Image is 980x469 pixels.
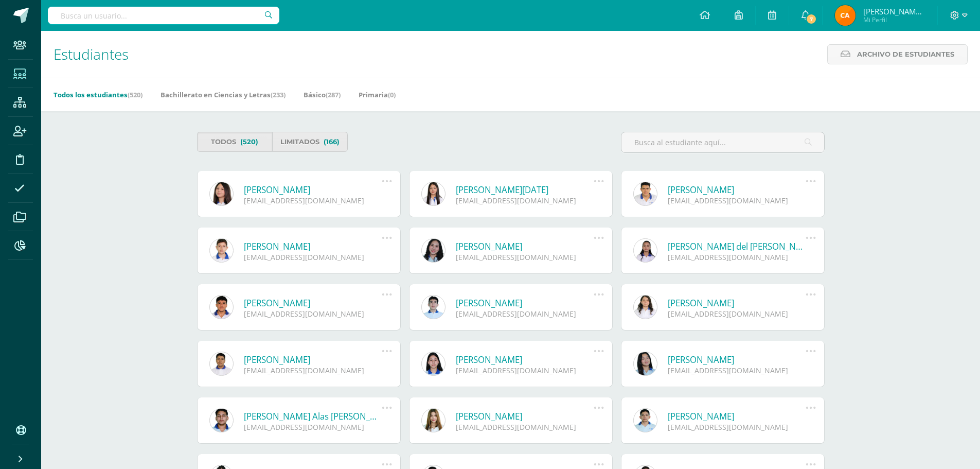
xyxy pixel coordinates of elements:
span: (233) [271,90,286,99]
div: [EMAIL_ADDRESS][DOMAIN_NAME] [244,366,382,375]
span: (520) [240,132,258,151]
div: [EMAIL_ADDRESS][DOMAIN_NAME] [456,366,594,375]
a: [PERSON_NAME] [244,354,382,366]
span: (0) [388,90,396,99]
div: [EMAIL_ADDRESS][DOMAIN_NAME] [456,422,594,432]
span: Archivo de Estudiantes [857,45,954,64]
div: [EMAIL_ADDRESS][DOMAIN_NAME] [668,196,806,205]
div: [EMAIL_ADDRESS][DOMAIN_NAME] [668,252,806,262]
div: [EMAIL_ADDRESS][DOMAIN_NAME] [456,252,594,262]
input: Busca un usuario... [48,7,279,24]
a: [PERSON_NAME] [668,410,806,422]
div: [EMAIL_ADDRESS][DOMAIN_NAME] [244,309,382,319]
img: af9f1233f962730253773e8543f9aabb.png [835,5,856,26]
span: (520) [128,90,142,99]
span: 7 [806,13,817,25]
span: Mi Perfil [863,15,925,24]
a: Básico(287) [304,86,341,103]
a: [PERSON_NAME] [244,240,382,252]
div: [EMAIL_ADDRESS][DOMAIN_NAME] [244,252,382,262]
a: [PERSON_NAME] [456,354,594,366]
div: [EMAIL_ADDRESS][DOMAIN_NAME] [456,309,594,319]
div: [EMAIL_ADDRESS][DOMAIN_NAME] [668,422,806,432]
a: Archivo de Estudiantes [827,44,968,64]
a: [PERSON_NAME] Alas [PERSON_NAME] [244,410,382,422]
a: [PERSON_NAME] [456,410,594,422]
a: Bachillerato en Ciencias y Letras(233) [161,86,286,103]
a: [PERSON_NAME][DATE] [456,184,594,196]
a: [PERSON_NAME] [668,354,806,366]
a: Primaria(0) [359,86,396,103]
div: [EMAIL_ADDRESS][DOMAIN_NAME] [668,309,806,319]
span: (166) [324,132,340,151]
a: [PERSON_NAME] [456,297,594,309]
a: [PERSON_NAME] [668,184,806,196]
input: Busca al estudiante aquí... [621,132,824,152]
div: [EMAIL_ADDRESS][DOMAIN_NAME] [668,366,806,375]
a: [PERSON_NAME] [456,240,594,252]
a: Todos(520) [197,132,273,152]
div: [EMAIL_ADDRESS][DOMAIN_NAME] [244,196,382,205]
a: Limitados(166) [272,132,348,152]
span: (287) [326,90,341,99]
a: [PERSON_NAME] del [PERSON_NAME] [668,240,806,252]
a: [PERSON_NAME] [244,184,382,196]
a: Todos los estudiantes(520) [54,86,142,103]
div: [EMAIL_ADDRESS][DOMAIN_NAME] [244,422,382,432]
span: Estudiantes [54,44,129,64]
a: [PERSON_NAME] [668,297,806,309]
a: [PERSON_NAME] [244,297,382,309]
div: [EMAIL_ADDRESS][DOMAIN_NAME] [456,196,594,205]
span: [PERSON_NAME] Santiago [PERSON_NAME] [863,6,925,16]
